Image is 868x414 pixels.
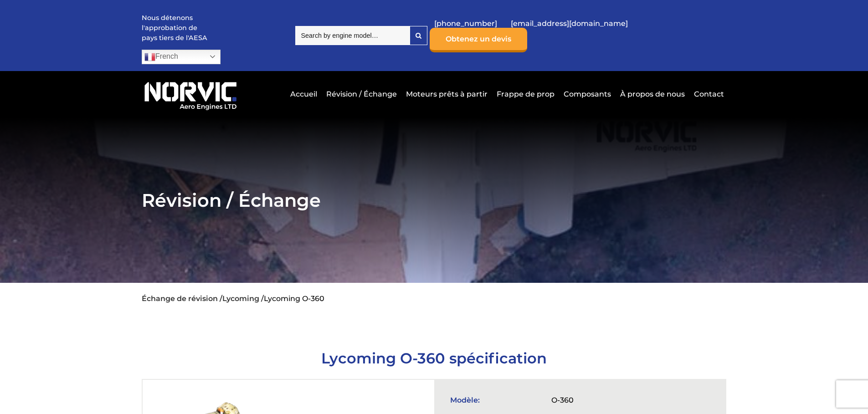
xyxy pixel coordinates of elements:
[295,26,410,45] input: Search by engine model…
[144,51,155,62] img: fr
[142,349,726,367] h1: Lycoming O-360 spécification
[288,83,319,105] a: Accueil
[142,13,210,43] p: Nous détenons l'approbation de pays tiers de l'AESA
[692,83,724,105] a: Contact
[618,83,687,105] a: À propos de nous
[494,83,557,105] a: Frappe de prop
[446,391,547,409] td: Modèle:
[142,294,222,303] a: Échange de révision /
[430,12,502,35] a: [PHONE_NUMBER]
[264,294,324,303] li: Lycoming O-360
[142,50,221,64] a: French
[142,78,239,111] img: Logo de Norvic Aero Engines
[324,83,399,105] a: Révision / Échange
[547,391,668,409] td: O-360
[430,28,527,52] a: Obtenez un devis
[561,83,613,105] a: Composants
[142,189,726,211] h2: Révision / Échange
[222,294,264,303] a: Lycoming /
[404,83,490,105] a: Moteurs prêts à partir
[506,12,632,35] a: [EMAIL_ADDRESS][DOMAIN_NAME]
